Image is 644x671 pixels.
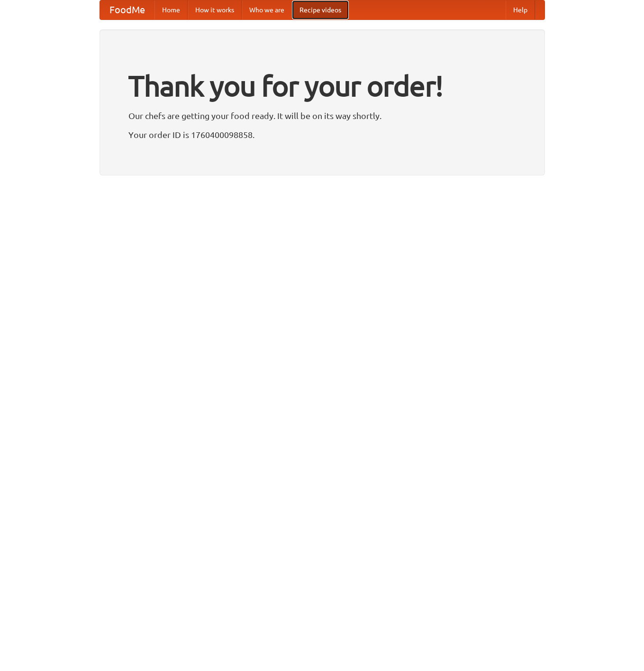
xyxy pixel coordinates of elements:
[188,0,242,19] a: How it works
[100,0,154,19] a: FoodMe
[154,0,188,19] a: Home
[242,0,292,19] a: Who we are
[128,109,516,123] p: Our chefs are getting your food ready. It will be on its way shortly.
[128,63,516,109] h1: Thank you for your order!
[292,0,349,19] a: Recipe videos
[506,0,535,19] a: Help
[128,128,516,142] p: Your order ID is 1760400098858.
